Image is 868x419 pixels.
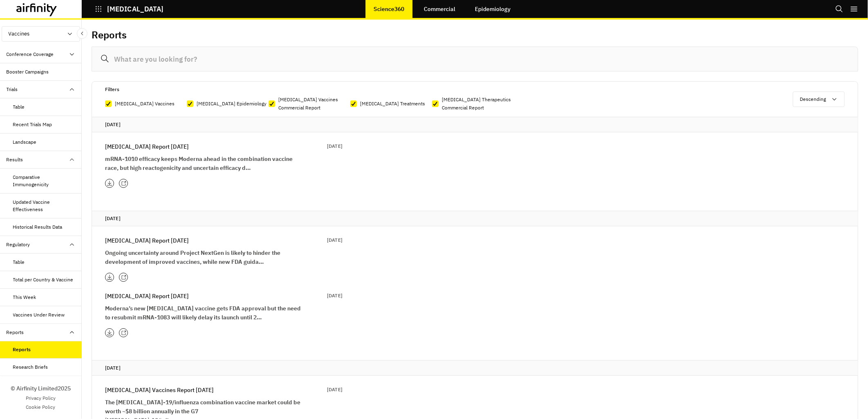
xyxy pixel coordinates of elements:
div: Reports [13,346,31,353]
button: Vaccines [2,26,80,42]
div: Reports [7,329,24,336]
p: [MEDICAL_DATA] Therapeutics Commercial Report [442,96,514,112]
div: Trials [7,86,18,93]
p: [DATE] [327,386,342,394]
p: [DATE] [327,142,342,150]
strong: Ongoing uncertainty around Project NextGen is likely to hinder the development of improved vaccin... [105,249,280,265]
p: [MEDICAL_DATA] Vaccines [115,100,174,108]
p: Filters [105,85,119,94]
p: [MEDICAL_DATA] Report [DATE] [105,292,189,301]
p: [MEDICAL_DATA] [107,5,163,13]
p: [MEDICAL_DATA] Treatments [360,100,425,108]
div: Total per Country & Vaccine [13,276,74,283]
p: [DATE] [105,364,845,372]
input: What are you looking for? [92,47,858,71]
div: Results [7,156,23,163]
p: © Airfinity Limited 2025 [11,384,71,393]
div: Regulatory [7,241,30,248]
div: Recent Trials Map [13,121,52,128]
div: Conference Coverage [7,51,54,58]
div: Table [13,259,25,266]
div: Landscape [13,138,37,146]
strong: mRNA-1010 efficacy keeps Moderna ahead in the combination vaccine race, but high reactogenicity a... [105,155,293,172]
p: [DATE] [105,120,845,129]
div: This Week [13,294,36,301]
p: [MEDICAL_DATA] Vaccines Report [DATE] [105,386,214,394]
button: Close Sidebar [77,28,87,39]
button: Descending [793,91,845,107]
button: [MEDICAL_DATA] [95,2,163,16]
div: Comparative Immunogenicity [13,174,75,188]
p: [DATE] [105,214,845,223]
p: Science360 [374,6,405,12]
div: Updated Vaccine Effectiveness [13,198,75,213]
p: [MEDICAL_DATA] Report [DATE] [105,142,189,151]
div: Research Briefs [13,363,48,371]
a: Cookie Policy [26,403,56,411]
p: [DATE] [327,292,342,300]
h2: Reports [92,29,127,41]
button: Search [835,2,843,16]
p: [MEDICAL_DATA] Report [DATE] [105,236,189,245]
div: Vaccines Under Review [13,311,65,319]
div: Table [13,103,25,111]
strong: Moderna’s new [MEDICAL_DATA] vaccine gets FDA approval but the need to resubmit mRNA-1083 will li... [105,305,301,321]
strong: The [MEDICAL_DATA]-19/influenza combination vaccine market could be worth ~$8 billion annually in... [105,399,300,415]
a: Privacy Policy [26,394,56,402]
p: [MEDICAL_DATA] Vaccines Commercial Report [278,96,350,112]
div: Historical Results Data [13,223,63,231]
p: [MEDICAL_DATA] Epidemiology [197,100,266,108]
div: Booster Campaigns [7,68,49,76]
p: [DATE] [327,236,342,244]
